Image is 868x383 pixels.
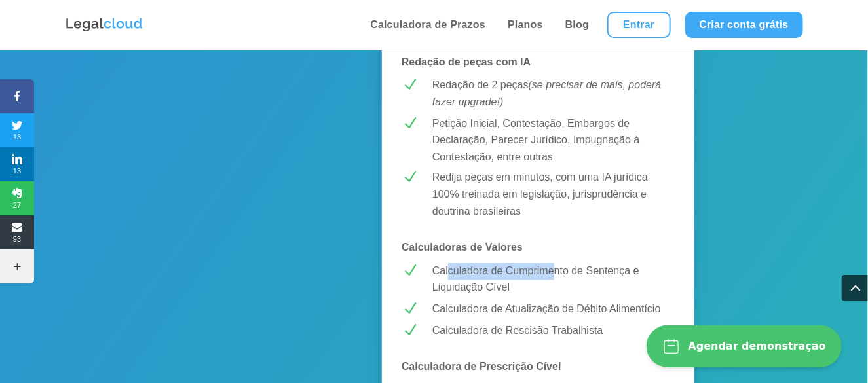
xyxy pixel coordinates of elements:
[432,263,675,297] p: Calculadora de Cumprimento de Sentença e Liquidação Cível
[432,77,675,110] p: Redação de 2 peças
[402,170,418,186] span: N
[402,263,418,280] span: N
[402,323,418,339] span: N
[432,323,675,340] p: Calculadora de Rescisão Trabalhista
[432,115,675,166] p: Petição Inicial, Contestação, Embargos de Declaração, Parecer Jurídico, Impugnação à Contestação,...
[402,361,561,373] strong: Calculadora de Prescrição Cível
[432,79,662,107] em: (se precisar de mais, poderá fazer upgrade!)
[402,301,418,318] span: N
[432,301,675,318] p: Calculadora de Atualização de Débito Alimentício
[402,242,523,253] strong: Calculadoras de Valores
[402,115,418,132] span: N
[685,12,803,38] a: Criar conta grátis
[65,16,143,33] img: Logo da Legalcloud
[432,170,675,220] p: Redija peças em minutos, com uma IA jurídica 100% treinada em legislação, jurisprudência e doutri...
[402,56,531,67] strong: Redação de peças com IA
[402,77,418,93] span: N
[607,12,670,38] a: Entrar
